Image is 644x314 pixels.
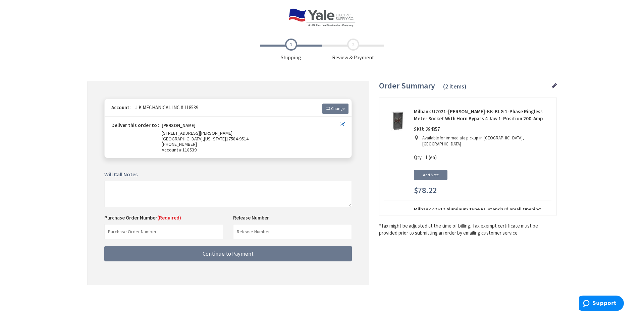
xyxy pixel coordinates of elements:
img: Milbank A7517 Aluminum Type RL Standard Small Opening Interchangeable Meter Socket Hub 2-Inch 3.3... [387,208,408,229]
strong: Account: [111,104,131,111]
input: Release Number [233,224,352,239]
img: Milbank U7021-RL-TG-KK-BLG 1-Phase Ringless Meter Socket With Horn Bypass 4 Jaw 1-Position 200-Amp [387,111,408,131]
span: 1 [425,154,428,161]
: *Tax might be adjusted at the time of billing. Tax exempt certificate must be provided prior to s... [379,222,557,237]
span: Order Summary [379,80,435,91]
span: J K MECHANICAL INC # 118539 [132,104,198,111]
strong: [PERSON_NAME] [162,123,196,130]
iframe: Opens a widget where you can find more information [579,296,624,312]
input: Purchase Order Number [104,224,223,239]
label: Purchase Order Number [104,214,181,221]
span: Qty [414,154,422,161]
a: Change [322,104,348,114]
p: Available for immediate pickup in [GEOGRAPHIC_DATA], [GEOGRAPHIC_DATA] [422,135,548,147]
span: $78.22 [414,186,437,195]
img: Yale Electric Supply Co. [288,8,356,27]
span: [PHONE_NUMBER] [162,141,197,147]
span: 17584-9514 [226,136,249,142]
strong: Deliver this order to : [111,122,159,128]
span: [US_STATE] [204,136,226,142]
span: (Required) [157,214,181,221]
strong: Milbank A7517 Aluminum Type RL Standard Small Opening Interchangeable Meter Socket Hub 2-Inch 3.3... [414,206,551,220]
span: (2 items) [443,82,467,90]
span: [STREET_ADDRESS][PERSON_NAME] [162,130,232,136]
span: Continue to Payment [203,250,254,257]
span: Shipping [260,39,322,61]
button: Continue to Payment [104,246,352,262]
label: Release Number [233,214,269,221]
strong: Milbank U7021-[PERSON_NAME]-KK-BLG 1-Phase Ringless Meter Socket With Horn Bypass 4 Jaw 1-Positio... [414,108,551,122]
span: Account # 118539 [162,147,340,153]
span: Review & Payment [322,39,384,61]
span: [GEOGRAPHIC_DATA], [162,136,204,142]
span: 294357 [424,126,441,132]
span: Change [331,106,344,111]
span: Will Call Notes [104,171,138,178]
span: (ea) [429,154,437,161]
div: SKU: [414,126,441,135]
